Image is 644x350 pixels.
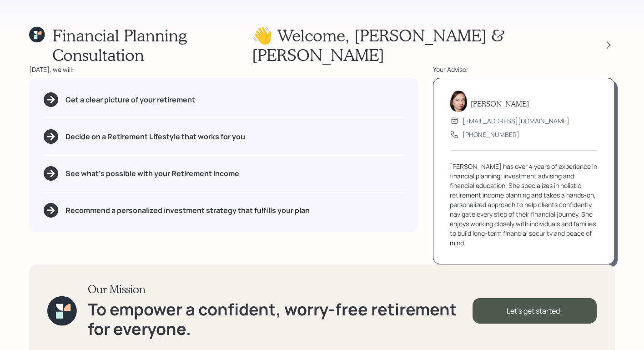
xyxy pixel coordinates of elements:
div: [EMAIL_ADDRESS][DOMAIN_NAME] [463,116,569,126]
img: aleksandra-headshot.png [450,90,467,112]
h5: Recommend a personalized investment strategy that fulfills your plan [65,206,310,215]
h5: Decide on a Retirement Lifestyle that works for you [65,132,245,141]
div: Let's get started! [473,298,597,324]
h1: Financial Planning Consultation [52,25,252,65]
h5: [PERSON_NAME] [471,99,529,108]
h3: Our Mission [88,283,473,296]
div: [DATE], we will: [29,65,418,74]
div: [PERSON_NAME] has over 4 years of experience in financial planning, investment advising and finan... [450,162,598,248]
h1: 👋 Welcome , [PERSON_NAME] & [PERSON_NAME] [252,25,586,65]
h1: To empower a confident, worry-free retirement for everyone. [88,299,473,339]
div: [PHONE_NUMBER] [463,130,519,139]
h5: Get a clear picture of your retirement [65,96,195,104]
div: Your Advisor [433,65,615,74]
h5: See what's possible with your Retirement Income [65,169,239,178]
